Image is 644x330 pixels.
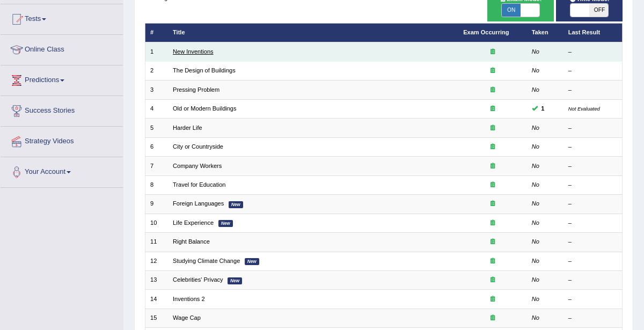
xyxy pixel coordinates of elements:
a: Travel for Education [173,181,225,188]
div: – [568,257,617,266]
div: – [568,238,617,246]
div: – [568,219,617,228]
div: Exam occurring question [463,238,522,246]
em: No [532,238,539,245]
em: No [532,124,539,131]
em: New [229,201,243,208]
div: Exam occurring question [463,162,522,171]
td: 5 [145,119,168,137]
div: Exam occurring question [463,276,522,284]
em: No [532,143,539,150]
em: New [228,277,242,284]
div: Exam occurring question [463,48,522,56]
a: Strategy Videos [1,127,123,153]
td: 11 [145,233,168,252]
td: 7 [145,157,168,175]
div: – [568,67,617,75]
td: 8 [145,175,168,194]
td: 12 [145,252,168,270]
a: Online Class [1,35,123,62]
th: Taken [526,23,563,42]
em: No [532,67,539,74]
a: Life Experience [173,219,214,226]
div: Exam occurring question [463,200,522,208]
em: No [532,258,539,264]
a: Exam Occurring [463,29,509,35]
td: 13 [145,271,168,290]
div: Exam occurring question [463,257,522,266]
em: No [532,48,539,55]
div: – [568,295,617,304]
div: Exam occurring question [463,67,522,75]
div: – [568,48,617,56]
em: No [532,86,539,93]
em: No [532,200,539,207]
a: New Inventions [173,48,214,55]
td: 3 [145,80,168,99]
em: No [532,276,539,283]
a: Predictions [1,65,123,92]
div: – [568,162,617,171]
a: Pressing Problem [173,86,219,93]
em: New [245,258,259,265]
div: – [568,124,617,133]
a: The Design of Buildings [173,67,236,74]
a: Old or Modern Buildings [173,105,237,112]
a: Harder Life [173,124,202,131]
a: Wage Cap [173,314,201,321]
a: Studying Climate Change [173,258,240,264]
td: 15 [145,309,168,327]
em: New [218,220,233,227]
em: No [532,314,539,321]
a: Right Balance [173,238,210,245]
th: Last Result [563,23,623,42]
td: 2 [145,61,168,80]
em: No [532,181,539,188]
div: Exam occurring question [463,219,522,228]
a: Your Account [1,157,123,184]
td: 6 [145,137,168,156]
em: No [532,296,539,302]
span: OFF [589,4,608,17]
div: Exam occurring question [463,295,522,304]
div: – [568,200,617,208]
small: Not Evaluated [568,106,600,112]
a: Foreign Languages [173,200,224,207]
th: # [145,23,168,42]
div: Exam occurring question [463,181,522,189]
td: 1 [145,42,168,61]
div: Exam occurring question [463,314,522,322]
div: Exam occurring question [463,143,522,151]
div: – [568,276,617,284]
a: Tests [1,4,123,31]
a: Company Workers [173,163,222,169]
span: You can still take this question [538,104,548,114]
div: – [568,314,617,322]
div: – [568,86,617,94]
a: Success Stories [1,96,123,123]
span: ON [502,4,521,17]
a: Celebrities' Privacy [173,276,223,283]
div: Exam occurring question [463,86,522,94]
td: 10 [145,214,168,232]
a: Inventions 2 [173,296,205,302]
td: 4 [145,99,168,118]
td: 14 [145,290,168,309]
em: No [532,163,539,169]
div: – [568,143,617,151]
a: City or Countryside [173,143,223,150]
div: Exam occurring question [463,124,522,133]
div: Exam occurring question [463,105,522,113]
div: – [568,181,617,189]
td: 9 [145,195,168,214]
th: Title [168,23,458,42]
em: No [532,219,539,226]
